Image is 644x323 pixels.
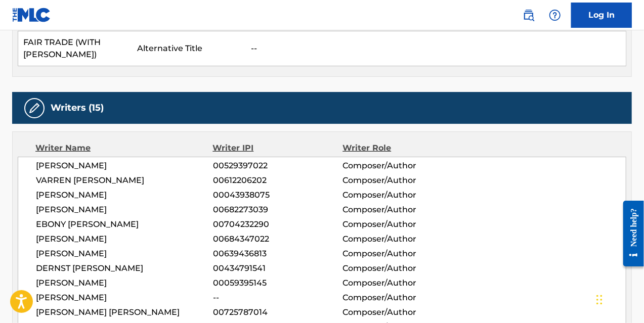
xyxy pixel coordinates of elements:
span: Composer/Author [342,204,460,216]
span: 00639436813 [213,248,343,260]
span: 00704232290 [213,218,343,230]
span: Composer/Author [342,248,460,260]
span: EBONY [PERSON_NAME] [36,218,213,230]
span: 00043938075 [213,189,343,201]
img: MLC Logo [12,8,51,22]
h5: Writers (15) [51,102,104,114]
span: [PERSON_NAME] [36,248,213,260]
span: [PERSON_NAME] [36,204,213,216]
img: Writers [28,102,40,114]
span: Composer/Author [342,306,460,318]
span: Composer/Author [342,233,460,245]
span: 00684347022 [213,233,343,245]
td: -- [246,31,626,66]
span: Composer/Author [342,189,460,201]
div: Writer IPI [212,142,342,154]
span: 00434791541 [213,262,343,274]
span: 00529397022 [213,160,343,172]
div: Drag [596,285,603,315]
img: search [523,9,535,21]
iframe: Chat Widget [593,274,644,323]
span: Composer/Author [342,160,460,172]
span: 00725787014 [213,306,343,318]
span: -- [213,292,343,304]
span: Composer/Author [342,292,460,304]
span: Composer/Author [342,218,460,230]
span: [PERSON_NAME] [36,160,213,172]
span: [PERSON_NAME] [36,292,213,304]
td: FAIR TRADE (WITH [PERSON_NAME]) [18,31,132,66]
span: [PERSON_NAME] [PERSON_NAME] [36,306,213,318]
td: Alternative Title [132,31,246,66]
span: 00682273039 [213,204,343,216]
span: 00612206202 [213,174,343,187]
a: Public Search [519,5,539,25]
span: DERNST [PERSON_NAME] [36,262,213,274]
span: Composer/Author [342,262,460,274]
div: Help [545,5,565,25]
a: Log In [571,3,632,28]
span: Composer/Author [342,174,460,187]
span: [PERSON_NAME] [36,233,213,245]
iframe: Resource Center [616,193,644,274]
span: 00059395145 [213,277,343,289]
span: VARREN [PERSON_NAME] [36,174,213,187]
div: Writer Role [342,142,461,154]
div: Writer Name [35,142,212,154]
span: [PERSON_NAME] [36,277,213,289]
img: help [549,9,561,21]
span: Composer/Author [342,277,460,289]
span: [PERSON_NAME] [36,189,213,201]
